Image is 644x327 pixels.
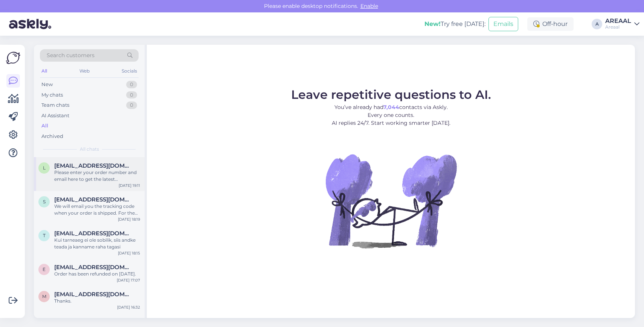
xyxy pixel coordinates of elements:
[43,233,46,238] span: t
[42,294,46,299] span: m
[527,17,574,31] div: Off-hour
[291,87,491,102] span: Leave repetitive questions to AI.
[323,133,459,268] img: No Chat active
[41,133,63,140] div: Archived
[291,103,491,127] p: You’ve already had contacts via Askly. Every one counts. AI replies 24/7. Start working smarter [...
[43,266,46,272] span: e
[80,146,99,153] span: All chats
[41,91,63,99] div: My chats
[605,18,631,24] div: AREAAL
[47,51,95,59] span: Search customers
[117,304,140,310] div: [DATE] 16:32
[43,165,46,171] span: l
[54,169,140,183] div: Please enter your order number and email here to get the latest information on your order: - [URL...
[126,91,137,99] div: 0
[6,51,20,65] img: Askly Logo
[126,101,137,109] div: 0
[54,196,133,203] span: simonasenna@gmail.com
[54,230,133,237] span: triinuke87@gmail.com
[605,24,631,30] div: Areaal
[118,250,140,256] div: [DATE] 18:15
[40,66,49,76] div: All
[54,203,140,216] div: We will email you the tracking code when your order is shipped. For the latest order info, enter ...
[54,291,133,298] span: mehmetttoral@yahoo.com
[358,3,380,9] span: Enable
[54,271,140,277] div: Order has been refunded on [DATE].
[41,112,69,120] div: AI Assistant
[117,277,140,283] div: [DATE] 17:07
[54,264,133,271] span: eugen.burlakov@gmail.com
[41,81,53,88] div: New
[424,20,441,27] b: New!
[41,101,69,109] div: Team chats
[120,66,139,76] div: Socials
[54,298,140,304] div: Thanks.
[78,66,91,76] div: Web
[126,81,137,88] div: 0
[592,19,602,29] div: A
[118,216,140,222] div: [DATE] 18:19
[41,122,48,130] div: All
[43,199,46,204] span: s
[605,18,639,30] a: AREAALAreaal
[54,237,140,250] div: Kui tarneaeg ei ole sobilik, siis andke teada ja kanname raha tagasi
[383,104,399,111] b: 7,044
[488,17,518,31] button: Emails
[119,183,140,188] div: [DATE] 19:11
[54,162,133,169] span: linardsgrudulis2008@gmail.com
[424,20,485,29] div: Try free [DATE]:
